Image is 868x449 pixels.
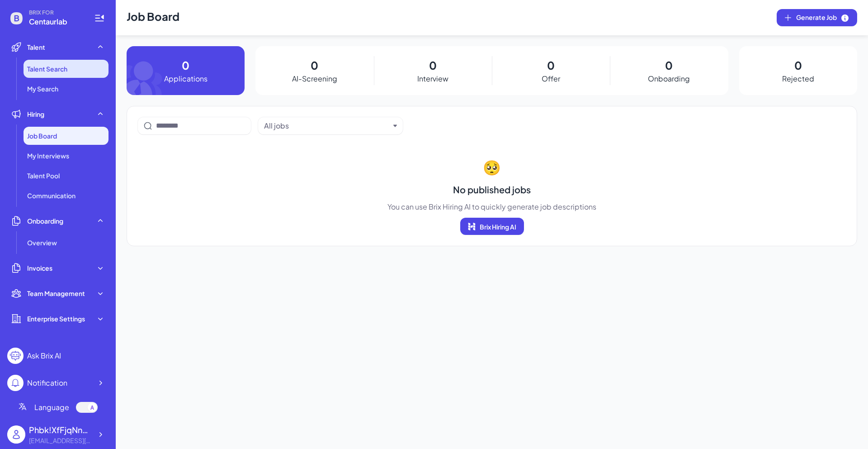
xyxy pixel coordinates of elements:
span: Talent Pool [27,171,60,180]
span: My Search [27,84,58,93]
span: Team Management [27,289,85,298]
div: Ask Brix AI [27,350,61,361]
span: Overview [27,238,57,247]
span: Invoices [27,263,52,272]
span: 🥺 [483,156,501,178]
div: Phbk!XfFjqNnE6X [29,424,92,436]
button: Brix Hiring AI [460,218,524,235]
span: No published jobs [453,183,531,196]
p: Rejected [782,73,814,84]
span: Onboarding [27,216,63,225]
span: Generate Job [796,13,849,23]
div: hchen862@gatech.edu [29,436,92,445]
p: 0 [182,57,189,73]
div: Notification [27,377,67,388]
span: Language [34,402,69,413]
p: AI-Screening [292,73,337,84]
span: Hiring [27,110,44,119]
p: Interview [417,73,448,84]
span: Communication [27,191,75,200]
img: user_logo.png [7,425,25,444]
p: Applications [164,73,208,84]
span: You can use Brix Hiring AI to quickly generate job descriptions [387,201,596,212]
span: My Interviews [27,151,69,160]
span: Enterprise Settings [27,314,85,323]
p: Offer [542,73,560,84]
p: 0 [547,57,555,73]
span: Talent Search [27,64,67,73]
p: 0 [665,57,673,73]
p: Onboarding [648,73,690,84]
span: Centaurlab [29,16,83,27]
span: Job Board [27,131,57,140]
p: 0 [429,57,437,73]
span: Brix Hiring AI [480,223,516,231]
p: 0 [794,57,802,73]
p: 0 [311,57,318,73]
button: Generate Job [777,9,857,26]
span: Talent [27,43,45,52]
div: All jobs [264,120,289,131]
span: BRIX FOR [29,9,83,16]
button: All jobs [264,120,390,131]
